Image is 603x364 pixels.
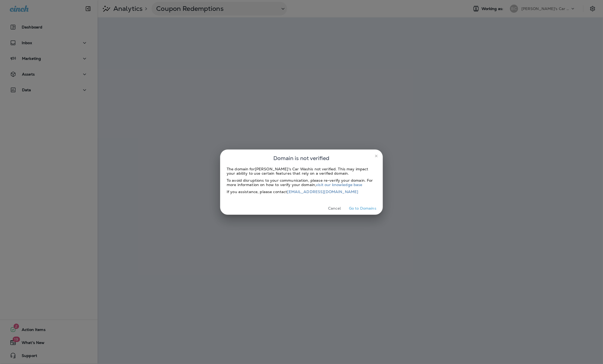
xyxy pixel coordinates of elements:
[372,152,381,160] button: close
[274,154,330,162] span: Domain is not verified
[227,178,376,187] div: To avoid disruptions to your communication, please re-verify your domain. For more information on...
[324,204,345,213] button: Cancel
[227,167,376,175] div: The domain for [PERSON_NAME]'s Car Wash is not verified. This may impact your ability to use cert...
[287,189,358,194] a: [EMAIL_ADDRESS][DOMAIN_NAME]
[316,182,362,187] a: visit our knowledge base
[227,190,376,194] div: If you assistance, please contact
[347,204,379,213] button: Go to Domains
